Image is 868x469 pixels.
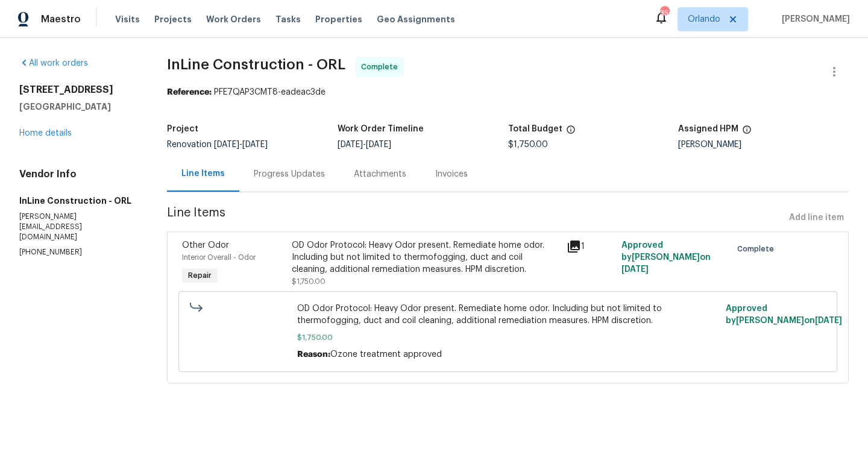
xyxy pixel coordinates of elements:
h5: Assigned HPM [678,125,738,133]
h2: [STREET_ADDRESS] [19,84,138,96]
span: [DATE] [366,140,391,149]
span: The total cost of line items that have been proposed by Opendoor. This sum includes line items th... [566,125,576,140]
span: [DATE] [242,140,268,149]
div: Invoices [435,168,468,180]
h5: [GEOGRAPHIC_DATA] [19,101,138,113]
h5: Work Order Timeline [338,125,424,133]
span: Line Items [167,207,784,229]
div: Progress Updates [254,168,325,180]
div: OD Odor Protocol: Heavy Odor present. Remediate home odor. Including but not limited to thermofog... [292,239,559,275]
a: All work orders [19,59,88,68]
h5: Project [167,125,198,133]
h5: InLine Construction - ORL [19,195,138,207]
span: - [338,140,391,149]
span: Tasks [275,15,301,24]
h4: Vendor Info [19,168,138,180]
span: $1,750.00 [508,140,548,149]
div: PFE7QAP3CMT8-eadeac3de [167,86,849,98]
span: Ozone treatment approved [330,350,442,359]
span: Repair [183,269,216,282]
span: Complete [361,61,403,73]
span: Complete [737,243,779,255]
span: [PERSON_NAME] [777,13,850,25]
span: Visits [115,13,140,25]
div: Line Items [181,168,225,180]
span: Properties [315,13,362,25]
p: [PHONE_NUMBER] [19,247,138,257]
p: [PERSON_NAME][EMAIL_ADDRESS][DOMAIN_NAME] [19,212,138,242]
div: [PERSON_NAME] [678,140,849,149]
span: Work Orders [206,13,261,25]
span: Interior Overall - Odor [182,254,256,261]
a: Home details [19,129,72,137]
span: [DATE] [621,265,649,274]
span: Orlando [688,13,720,25]
span: - [214,140,268,149]
span: $1,750.00 [292,278,325,285]
div: Attachments [354,168,406,180]
span: Approved by [PERSON_NAME] on [621,241,711,274]
span: Other Odor [182,241,229,250]
span: Projects [154,13,192,25]
span: Renovation [167,140,268,149]
span: InLine Construction - ORL [167,57,345,72]
h5: Total Budget [508,125,562,133]
span: [DATE] [338,140,363,149]
span: [DATE] [214,140,239,149]
div: 1 [567,239,614,254]
span: The hpm assigned to this work order. [742,125,752,140]
div: 35 [660,7,668,19]
span: Maestro [41,13,81,25]
span: [DATE] [815,316,842,325]
b: Reference: [167,88,212,96]
span: Geo Assignments [377,13,455,25]
span: OD Odor Protocol: Heavy Odor present. Remediate home odor. Including but not limited to thermofog... [297,303,719,327]
span: Reason: [297,350,330,359]
span: Approved by [PERSON_NAME] on [726,304,842,325]
span: $1,750.00 [297,332,719,344]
